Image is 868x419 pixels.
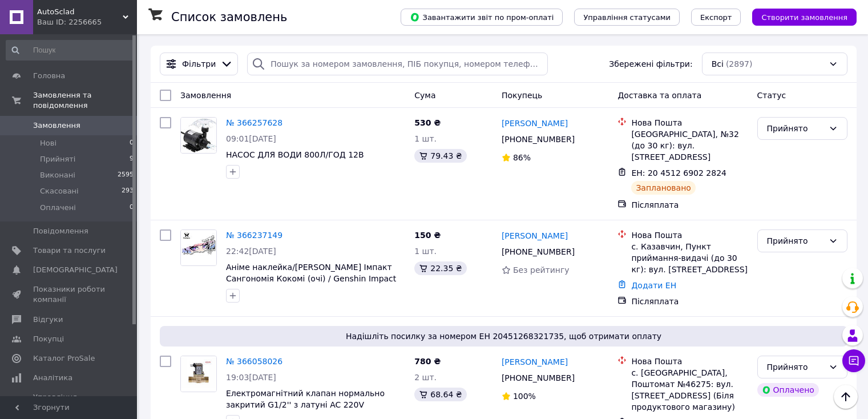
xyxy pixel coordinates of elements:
[40,138,56,148] span: Нові
[33,334,64,344] span: Покупці
[226,389,385,409] a: Електромагнітний клапан нормально закритий G1/2'' з латуні AC 220V
[401,9,563,26] button: Завантажити звіт по пром-оплаті
[842,349,865,372] button: Чат з покупцем
[180,117,217,154] a: Фото товару
[247,53,548,75] input: Пошук за номером замовлення, ПІБ покупця, номером телефону, Email, номером накладної
[631,367,748,413] div: с. [GEOGRAPHIC_DATA], Поштомат №46275: вул. [STREET_ADDRESS] (Біля продуктового магазину)
[414,247,437,256] span: 1 шт.
[834,385,858,409] button: Наверх
[40,186,79,196] span: Скасовані
[33,315,63,325] span: Відгуки
[414,149,466,163] div: 79.43 ₴
[33,120,80,131] span: Замовлення
[130,154,134,164] span: 9
[118,170,134,180] span: 2595
[513,392,536,401] span: 100%
[37,7,123,17] span: AutoSclad
[40,154,75,164] span: Прийняті
[37,17,137,27] div: Ваш ID: 2256665
[33,284,106,305] span: Показники роботи компанії
[33,265,118,275] span: [DEMOGRAPHIC_DATA]
[631,181,696,195] div: Заплановано
[33,245,106,256] span: Товари та послуги
[752,9,857,26] button: Створити замовлення
[631,168,726,178] span: ЕН: 20 4512 6902 2824
[767,122,824,135] div: Прийнято
[33,373,72,383] span: Аналітика
[414,91,435,100] span: Cума
[130,203,134,213] span: 0
[502,230,568,241] a: [PERSON_NAME]
[757,383,819,397] div: Оплачено
[226,118,282,127] a: № 366257628
[609,58,692,70] span: Збережені фільтри:
[631,281,676,290] a: Додати ЕН
[180,91,231,100] span: Замовлення
[226,247,276,256] span: 22:42[DATE]
[164,331,843,342] span: Надішліть посилку за номером ЕН 20451268321735, щоб отримати оплату
[226,373,276,382] span: 19:03[DATE]
[226,134,276,143] span: 09:01[DATE]
[691,9,741,26] button: Експорт
[414,118,441,127] span: 530 ₴
[180,229,217,266] a: Фото товару
[414,388,466,401] div: 68.64 ₴
[6,40,135,61] input: Пошук
[631,229,748,241] div: Нова Пошта
[502,118,568,129] a: [PERSON_NAME]
[181,118,216,153] img: Фото товару
[741,12,857,21] a: Створити замовлення
[180,356,217,392] a: Фото товару
[33,90,137,111] span: Замовлення та повідомлення
[499,370,577,386] div: [PHONE_NUMBER]
[40,170,75,180] span: Виконані
[617,91,701,100] span: Доставка та оплата
[414,231,441,240] span: 150 ₴
[499,131,577,147] div: [PHONE_NUMBER]
[182,58,216,70] span: Фільтри
[712,58,724,70] span: Всі
[414,134,437,143] span: 1 шт.
[181,356,216,392] img: Фото товару
[513,265,570,275] span: Без рейтингу
[33,71,65,81] span: Головна
[631,356,748,367] div: Нова Пошта
[502,356,568,368] a: [PERSON_NAME]
[502,91,542,100] span: Покупець
[757,91,786,100] span: Статус
[414,373,437,382] span: 2 шт.
[171,10,287,24] h1: Список замовлень
[226,263,396,295] a: Аніме наклейка/[PERSON_NAME] Імпакт Сангономія Кокомі (очі) / Genshin Impact Sangonomiya Kokomi
[130,138,134,148] span: 0
[414,261,466,275] div: 22.35 ₴
[414,357,441,366] span: 780 ₴
[226,231,282,240] a: № 366237149
[33,226,88,236] span: Повідомлення
[583,13,671,22] span: Управління статусами
[631,117,748,128] div: Нова Пошта
[631,128,748,163] div: [GEOGRAPHIC_DATA], №32 (до 30 кг): вул. [STREET_ADDRESS]
[226,357,282,366] a: № 366058026
[631,241,748,275] div: с. Казавчин, Пункт приймання-видачі (до 30 кг): вул. [STREET_ADDRESS]
[574,9,680,26] button: Управління статусами
[410,12,554,22] span: Завантажити звіт по пром-оплаті
[33,392,106,413] span: Управління сайтом
[726,59,753,69] span: (2897)
[181,230,216,265] img: Фото товару
[761,13,847,22] span: Створити замовлення
[700,13,732,22] span: Експорт
[513,153,531,162] span: 86%
[767,361,824,373] div: Прийнято
[631,199,748,211] div: Післяплата
[122,186,134,196] span: 293
[499,244,577,260] div: [PHONE_NUMBER]
[40,203,76,213] span: Оплачені
[33,353,95,364] span: Каталог ProSale
[767,235,824,247] div: Прийнято
[226,150,364,159] a: НАСОС ДЛЯ ВОДИ 800Л/ГОД 12В
[631,296,748,307] div: Післяплата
